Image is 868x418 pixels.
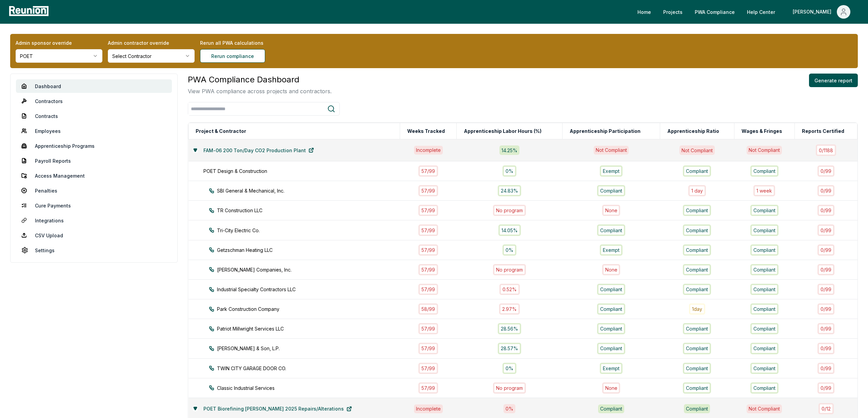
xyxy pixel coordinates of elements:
[817,323,834,334] div: 0 / 99
[406,124,446,138] button: Weeks Tracked
[16,214,172,227] a: Integrations
[414,404,443,413] div: Incomplete
[16,228,172,242] a: CSV Upload
[200,49,265,63] button: Rerun compliance
[683,205,711,216] div: Compliant
[209,286,412,293] div: Industrial Specialty Contractors LLC
[750,284,778,295] div: Compliant
[418,303,438,315] div: 58 / 99
[209,384,412,392] div: Classic Industrial Services
[817,343,834,354] div: 0 / 99
[689,5,740,19] a: PWA Compliance
[209,365,412,372] div: TWIN CITY GARAGE DOOR CO.
[418,323,438,334] div: 57 / 99
[194,124,248,138] button: Project & Contractor
[787,5,856,19] button: [PERSON_NAME]
[817,303,834,315] div: 0 / 99
[499,145,519,155] div: 14.25 %
[809,74,858,87] button: Generate report
[209,227,412,234] div: Tri-City Electric Co.
[750,224,778,236] div: Compliant
[753,185,775,196] div: 1 week
[750,244,778,256] div: Compliant
[602,382,620,394] div: None
[683,363,711,374] div: Compliant
[499,284,520,295] div: 0.52%
[198,402,357,416] a: POET Biorefining [PERSON_NAME] 2025 Repairs/Alterations
[16,139,172,153] a: Apprenticeship Programs
[750,303,778,315] div: Compliant
[108,39,195,46] label: Admin contractor override
[817,224,834,236] div: 0 / 99
[801,124,846,138] button: Reports Certified
[16,124,172,138] a: Employees
[793,5,834,19] div: [PERSON_NAME]
[502,244,516,256] div: 0%
[683,224,711,236] div: Compliant
[418,224,438,236] div: 57 / 99
[200,39,287,46] label: Rerun all PWA calculations
[498,323,521,334] div: 28.56%
[597,284,625,295] div: Compliant
[16,199,172,212] a: Cure Payments
[679,145,715,155] div: Not Compliant
[418,284,438,295] div: 57 / 99
[493,264,526,275] div: No program
[817,382,834,394] div: 0 / 99
[498,224,521,236] div: 14.05%
[414,146,443,155] div: Incomplete
[499,303,520,315] div: 2.97%
[666,124,721,138] button: Apprenticeship Ratio
[568,124,642,138] button: Apprenticeship Participation
[16,109,172,123] a: Contracts
[683,284,711,295] div: Compliant
[683,382,711,394] div: Compliant
[16,184,172,197] a: Penalties
[597,323,625,334] div: Compliant
[209,187,412,194] div: SBI General & Mechanical, Inc.
[600,363,623,374] div: Exempt
[597,185,625,196] div: Compliant
[209,266,412,273] div: [PERSON_NAME] Companies, Inc.
[600,165,623,177] div: Exempt
[817,165,834,177] div: 0 / 99
[203,167,407,175] div: POET Design & Construction
[750,363,778,374] div: Compliant
[818,403,834,414] div: 0 / 12
[209,305,412,313] div: Park Construction Company
[750,343,778,354] div: Compliant
[597,343,625,354] div: Compliant
[683,343,711,354] div: Compliant
[817,264,834,275] div: 0 / 99
[683,165,711,177] div: Compliant
[817,284,834,295] div: 0 / 99
[817,185,834,196] div: 0 / 99
[418,165,438,177] div: 57 / 99
[209,345,412,352] div: [PERSON_NAME] & Son, L.P.
[742,5,781,19] a: Help Center
[16,39,102,46] label: Admin sponsor override
[209,325,412,332] div: Patriot Millwright Services LLC
[688,185,706,196] div: 1 day
[418,343,438,354] div: 57 / 99
[502,165,516,177] div: 0%
[418,382,438,394] div: 57 / 99
[632,5,656,19] a: Home
[750,205,778,216] div: Compliant
[816,144,836,156] div: 0 / 1188
[594,146,629,155] div: Not Compliant
[498,343,521,354] div: 28.57%
[198,143,319,157] a: FAM-06 200 Ton/Day CO2 Production Plant
[602,264,620,275] div: None
[493,205,526,216] div: No program
[418,264,438,275] div: 57 / 99
[209,207,412,214] div: TR Construction LLC
[418,244,438,256] div: 57 / 99
[498,185,521,196] div: 24.83%
[462,124,543,138] button: Apprenticeship Labor Hours (%)
[16,243,172,257] a: Settings
[750,323,778,334] div: Compliant
[493,382,526,394] div: No program
[750,382,778,394] div: Compliant
[602,205,620,216] div: None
